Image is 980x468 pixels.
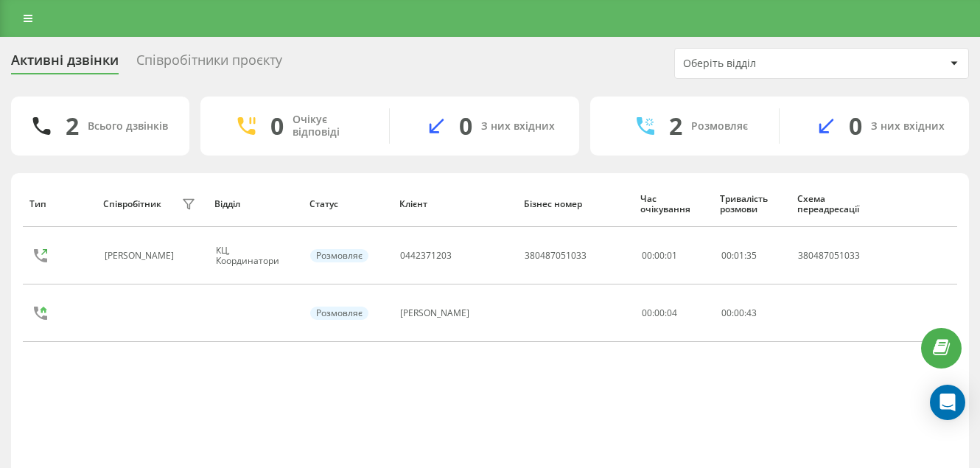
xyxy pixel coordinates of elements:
div: З них вхідних [871,120,945,133]
span: 00 [721,249,732,262]
div: Активні дзвінки [11,52,119,75]
div: Розмовляє [310,249,368,262]
div: 2 [669,112,682,140]
div: Співробітник [103,199,161,209]
span: 01 [734,249,744,262]
div: Розмовляє [691,120,748,133]
div: Очікує відповіді [293,113,367,139]
div: Відділ [214,199,295,209]
div: 00:00:04 [642,308,705,318]
div: 0442371203 [400,251,452,261]
div: Тривалість розмови [720,194,783,215]
div: 00:00:01 [642,251,705,261]
div: [PERSON_NAME] [400,308,469,318]
div: Оберіть відділ [683,57,859,70]
div: Бізнес номер [524,199,627,209]
span: 00 [734,307,744,319]
div: 380487051033 [525,251,587,261]
span: 43 [746,307,757,319]
span: 35 [746,249,757,262]
div: Тип [29,199,89,209]
span: 00 [721,307,732,319]
div: : : [721,251,757,261]
div: Статус [309,199,385,209]
div: КЦ, Координатори [216,245,295,267]
div: Схема переадресації [797,194,877,215]
div: Співробітники проєкту [136,52,282,75]
div: З них вхідних [481,120,555,133]
div: Час очікування [640,194,706,215]
div: 2 [66,112,79,140]
div: 0 [459,112,472,140]
div: 0 [270,112,284,140]
div: Клієнт [399,199,510,209]
div: Розмовляє [310,307,368,320]
div: 380487051033 [798,251,875,261]
div: Open Intercom Messenger [930,385,965,420]
div: 0 [849,112,862,140]
div: [PERSON_NAME] [105,251,178,261]
div: : : [721,308,757,318]
div: Всього дзвінків [88,120,168,133]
